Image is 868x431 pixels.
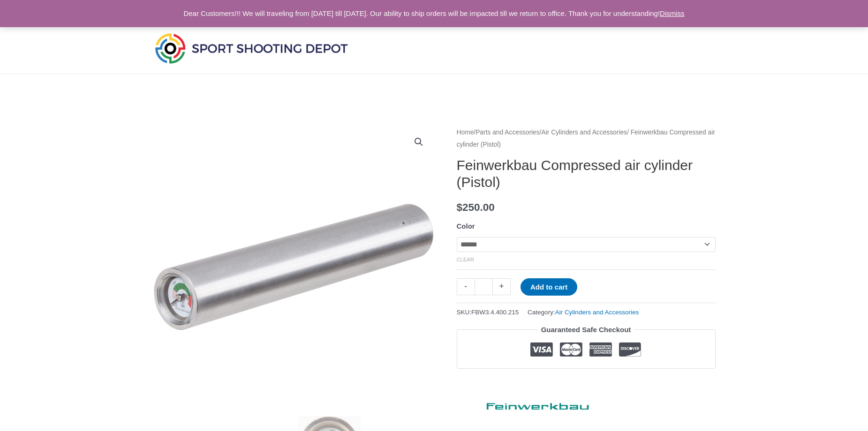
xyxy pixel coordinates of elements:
legend: Guaranteed Safe Checkout [537,323,635,336]
span: FBW3.4.400.215 [471,309,519,316]
a: + [493,278,511,295]
a: Feinwerkbau [457,394,597,414]
span: SKU: [457,306,519,318]
a: View full-screen image gallery [410,134,427,150]
img: Feinwerkbau Compressed air cylinder (Pistol) [153,126,434,408]
a: Parts and Accessories [476,129,540,136]
button: Add to cart [521,278,577,296]
a: Clear options [457,257,475,262]
label: Color [457,222,475,230]
a: Air Cylinders and Accessories [555,309,639,316]
a: Dismiss [660,9,685,17]
img: Sport Shooting Depot [153,31,350,66]
input: Product quantity [475,278,493,295]
span: $ [457,201,463,213]
iframe: Customer reviews powered by Trustpilot [457,376,716,387]
bdi: 250.00 [457,201,495,213]
a: - [457,278,475,295]
nav: Breadcrumb [457,126,716,150]
a: Home [457,129,474,136]
span: Category: [528,306,639,318]
h1: Feinwerkbau Compressed air cylinder (Pistol) [457,157,716,191]
a: Air Cylinders and Accessories [542,129,627,136]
